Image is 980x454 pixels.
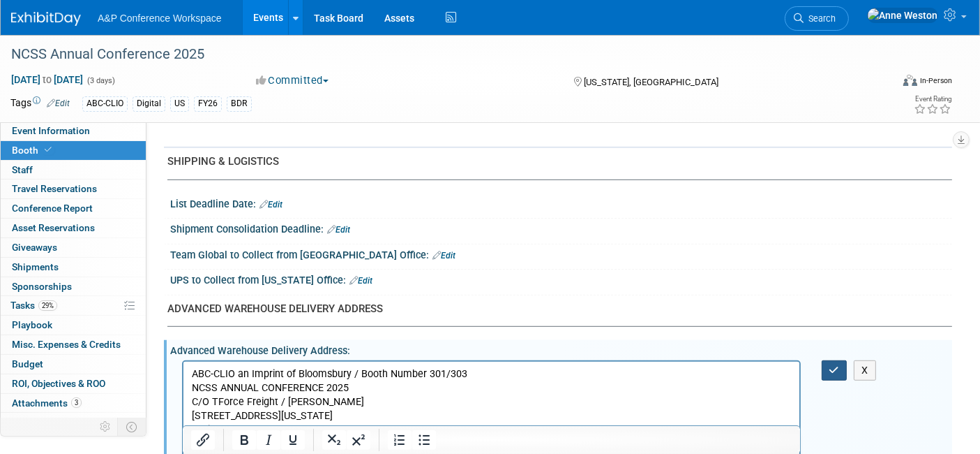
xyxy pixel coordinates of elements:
button: Numbered list [388,430,412,450]
span: Shipments [12,261,59,272]
button: X [854,360,876,381]
a: Tasks29% [1,296,146,315]
span: Conference Report [12,203,93,214]
img: Format-Inperson.png [903,75,917,86]
span: Sponsorships [12,281,72,292]
span: Booth [12,145,54,156]
button: Insert/edit link [191,430,215,450]
button: Bullet list [412,430,435,450]
a: more [1,413,146,432]
a: Event Information [1,122,146,140]
button: Committed [251,73,334,88]
span: Attachments [12,397,82,409]
div: Digital [133,96,165,111]
span: Asset Reservations [12,222,95,233]
p: ABC-CLIO an Imprint of Bloomsbury / Booth Number 301/303 NCSS ANNUAL CONFERENCE 2025 C/O TForce F... [8,6,608,47]
td: Toggle Event Tabs [118,418,146,436]
button: Underline [281,430,305,450]
div: UPS to Collect from [US_STATE] Office: [170,270,952,288]
button: Subscript [322,430,346,450]
a: Edit [349,276,372,286]
span: ROI, Objectives & ROO [12,378,105,389]
span: Misc. Expenses & Credits [12,339,121,350]
span: Tasks [10,300,57,311]
a: Attachments3 [1,394,146,413]
a: Search [785,6,849,31]
a: Edit [327,225,350,235]
td: Personalize Event Tab Strip [93,418,118,436]
img: ExhibitDay [11,12,81,26]
a: Edit [259,200,282,210]
div: BDR [227,96,252,111]
div: ADVANCED WAREHOUSE DELIVERY ADDRESS [167,302,942,316]
a: Giveaways [1,238,146,257]
a: Asset Reservations [1,219,146,237]
span: more [9,416,31,427]
button: Italic [257,430,280,450]
span: to [40,74,54,85]
span: [DATE] [DATE] [10,73,84,86]
div: List Deadline Date: [170,193,952,212]
span: [US_STATE], [GEOGRAPHIC_DATA] [584,77,718,87]
div: Event Format [813,73,952,94]
a: ROI, Objectives & ROO [1,374,146,393]
span: 3 [71,397,82,408]
i: Booth reservation complete [45,146,52,154]
button: Bold [232,430,256,450]
div: In-Person [919,75,952,86]
a: Travel Reservations [1,180,146,198]
a: Staff [1,161,146,180]
a: Misc. Expenses & Credits [1,335,146,354]
span: 29% [38,300,57,311]
span: (3 days) [86,76,115,85]
span: Event Information [12,125,90,136]
div: Event Rating [914,96,951,103]
div: SHIPPING & LOGISTICS [167,154,942,169]
span: Staff [12,164,33,175]
body: Rich Text Area. Press ALT-0 for help. [8,6,609,104]
div: NCSS Annual Conference 2025 [6,42,872,67]
span: Travel Reservations [12,183,97,194]
a: Edit [432,251,455,261]
a: Budget [1,355,146,374]
a: Sponsorships [1,277,146,296]
span: Search [804,13,836,24]
a: Shipments [1,258,146,277]
a: Playbook [1,316,146,335]
span: Giveaways [12,242,57,253]
span: Playbook [12,319,52,330]
span: A&P Conference Workspace [98,13,222,24]
a: Conference Report [1,199,146,218]
div: Advanced Warehouse Delivery Address: [170,340,952,358]
p: [STREET_ADDRESS][US_STATE] Elkridge [8,47,608,75]
div: ABC-CLIO [82,96,128,111]
div: US [170,96,189,111]
div: FY26 [194,96,222,111]
button: Superscript [347,430,370,450]
div: Shipment Consolidation Deadline: [170,219,952,237]
a: Edit [47,98,70,108]
p: MD 21075 [8,75,608,103]
td: Tags [10,96,70,112]
span: Budget [12,358,43,369]
img: Anne Weston [867,8,938,23]
a: Booth [1,141,146,160]
div: Team Global to Collect from [GEOGRAPHIC_DATA] Office: [170,244,952,263]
